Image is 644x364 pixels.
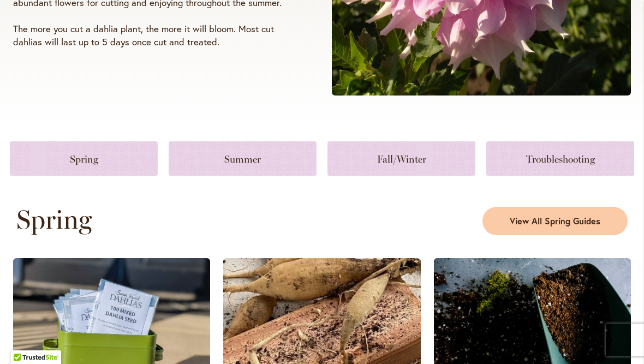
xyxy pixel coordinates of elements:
[510,215,600,228] span: View All Spring Guides
[482,207,628,235] a: View All Spring Guides
[13,22,290,49] p: The more you cut a dahlia plant, the more it will bloom. Most cut dahlias will last up to 5 days ...
[16,204,315,235] h2: Spring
